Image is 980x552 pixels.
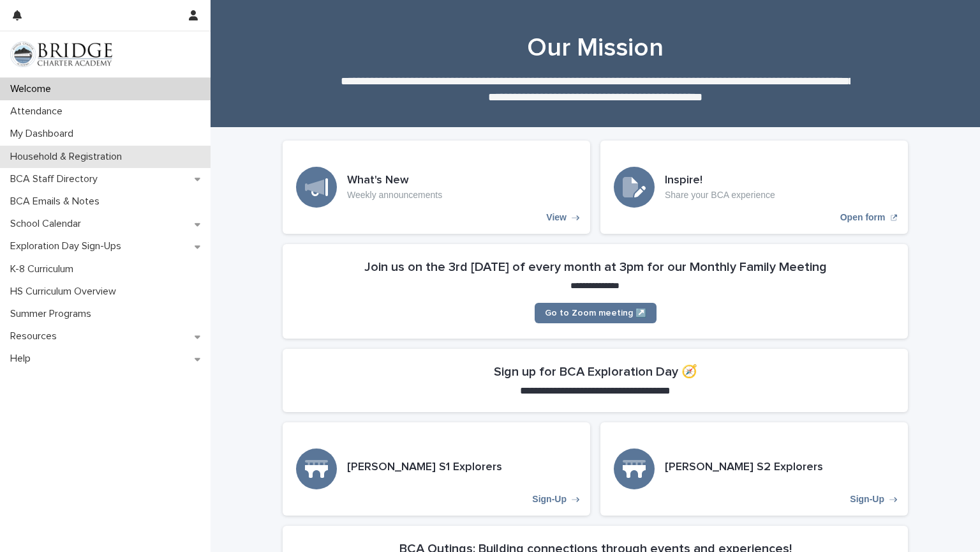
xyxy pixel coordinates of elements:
p: BCA Emails & Notes [5,195,110,208]
a: View [283,141,590,234]
p: BCA Staff Directory [5,173,108,185]
p: View [546,212,567,223]
span: Go to Zoom meeting ↗️ [545,309,646,318]
p: Attendance [5,105,73,118]
h3: [PERSON_NAME] S1 Explorers [347,461,502,475]
p: School Calendar [5,218,91,230]
p: Resources [5,330,67,342]
h3: Inspire! [665,174,775,188]
p: Help [5,353,41,365]
h2: Sign up for BCA Exploration Day 🧭 [494,364,697,379]
p: K-8 Curriculum [5,263,84,275]
a: Go to Zoom meeting ↗️ [535,303,657,323]
p: Welcome [5,83,61,95]
h3: [PERSON_NAME] S2 Explorers [665,461,823,475]
a: Sign-Up [283,422,590,516]
a: Sign-Up [600,422,908,516]
p: My Dashboard [5,128,84,140]
img: V1C1m3IdTEidaUdm9Hs0 [10,42,112,67]
p: Sign-Up [532,494,567,505]
h3: What's New [347,174,442,188]
p: Exploration Day Sign-Ups [5,240,131,252]
p: Household & Registration [5,151,132,163]
p: Weekly announcements [347,190,442,201]
p: Open form [840,212,886,223]
p: Share your BCA experience [665,190,775,201]
p: HS Curriculum Overview [5,286,126,298]
h1: Our Mission [283,33,908,63]
p: Sign-Up [850,494,884,505]
a: Open form [600,141,908,234]
h2: Join us on the 3rd [DATE] of every month at 3pm for our Monthly Family Meeting [364,259,827,275]
p: Summer Programs [5,308,101,320]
